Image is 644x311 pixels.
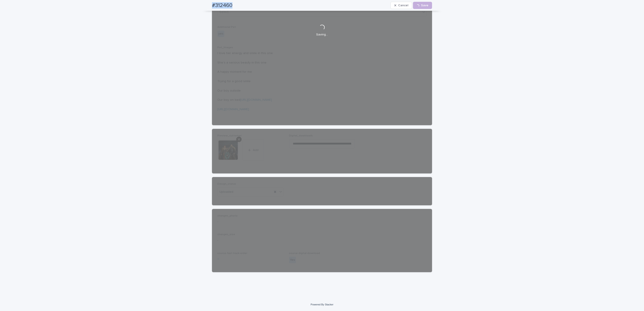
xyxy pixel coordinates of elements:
span: Save [421,4,428,7]
button: Cancel [390,2,412,9]
a: Powered By Stacker [311,303,333,306]
button: Save [413,2,432,9]
p: Saving… [316,33,328,37]
span: Cancel [398,4,408,7]
h2: #312460 [212,2,232,9]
